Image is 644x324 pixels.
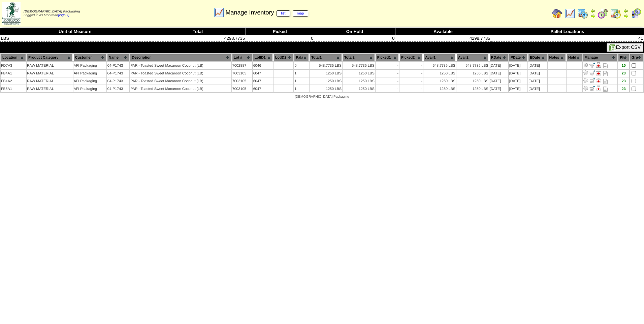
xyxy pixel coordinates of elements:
[618,87,629,91] div: 23
[583,86,588,91] img: Adjust
[232,70,252,77] td: 7003105
[603,71,608,76] i: Note
[343,77,375,85] td: 1250 LBS
[623,13,629,19] img: arrowright.gif
[399,85,423,92] td: -
[489,62,508,69] td: [DATE]
[399,70,423,77] td: -
[528,77,547,85] td: [DATE]
[232,62,252,69] td: 7002887
[456,77,489,85] td: 1250 LBS
[489,70,508,77] td: [DATE]
[631,8,641,19] img: calendarcustomer.gif
[630,54,643,61] th: Grp
[150,28,246,35] th: Total
[583,78,588,83] img: Adjust
[548,54,566,61] th: Notes
[456,85,489,92] td: 1250 LBS
[1,77,26,85] td: FB4A2
[583,70,588,75] img: Adjust
[0,28,150,35] th: Unit of Measure
[232,85,252,92] td: 7003105
[603,87,608,92] i: Note
[489,85,508,92] td: [DATE]
[73,85,106,92] td: AFI Packaging
[246,35,314,42] td: 0
[246,28,314,35] th: Picked
[130,54,231,61] th: Description
[294,62,309,69] td: 0
[277,10,290,17] a: list
[343,54,375,61] th: Total2
[24,10,80,17] span: Logged in as Mnorman
[376,62,399,69] td: -
[253,70,273,77] td: 6047
[253,85,273,92] td: 6047
[343,70,375,77] td: 1250 LBS
[150,35,246,42] td: 4298.7735
[456,62,489,69] td: 548.7735 LBS
[395,28,491,35] th: Available
[0,35,150,42] td: LBS
[491,28,644,35] th: Pallet Locations
[607,43,643,52] button: Export CSV
[107,62,129,69] td: 04-P1743
[1,70,26,77] td: FB4A1
[423,70,456,77] td: 1250 LBS
[589,62,595,68] img: Move
[273,54,293,61] th: LotID2
[583,54,617,61] th: Manage
[27,77,73,85] td: RAW MATERIAL
[395,35,491,42] td: 4298.7735
[73,62,106,69] td: AFI Packaging
[130,77,231,85] td: PAR - Toasted Sweet Macaroon Coconut (LB)
[294,77,309,85] td: 1
[73,54,106,61] th: Customer
[618,79,629,83] div: 23
[528,85,547,92] td: [DATE]
[214,7,224,18] img: line_graph.gif
[456,54,489,61] th: Avail2
[1,85,26,92] td: FB5A1
[603,63,608,68] i: Note
[107,54,129,61] th: Name
[589,78,595,83] img: Move
[314,35,395,42] td: 0
[73,70,106,77] td: AFI Packaging
[456,70,489,77] td: 1250 LBS
[423,54,456,61] th: Avail1
[293,10,309,17] a: map
[528,62,547,69] td: [DATE]
[130,62,231,69] td: PAR - Toasted Sweet Macaroon Coconut (LB)
[552,8,562,19] img: home.gif
[567,54,582,61] th: Hold
[294,70,309,77] td: 1
[618,71,629,75] div: 23
[130,70,231,77] td: PAR - Toasted Sweet Macaroon Coconut (LB)
[618,54,629,61] th: Plt
[310,70,342,77] td: 1250 LBS
[310,85,342,92] td: 1250 LBS
[232,54,252,61] th: Lot #
[565,8,575,19] img: line_graph.gif
[509,70,527,77] td: [DATE]
[489,54,508,61] th: RDate
[509,62,527,69] td: [DATE]
[577,8,588,19] img: calendarprod.gif
[609,44,616,51] img: excel.gif
[623,8,629,13] img: arrowleft.gif
[27,54,73,61] th: Product Category
[27,70,73,77] td: RAW MATERIAL
[423,62,456,69] td: 548.7735 LBS
[376,54,399,61] th: Picked1
[1,62,26,69] td: FD7A3
[596,78,601,83] img: Manage Hold
[596,86,601,91] img: Manage Hold
[376,70,399,77] td: -
[130,85,231,92] td: PAR - Toasted Sweet Macaroon Coconut (LB)
[590,13,595,19] img: arrowright.gif
[583,62,588,68] img: Adjust
[491,35,644,42] td: 41
[509,85,527,92] td: [DATE]
[107,70,129,77] td: 04-P1743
